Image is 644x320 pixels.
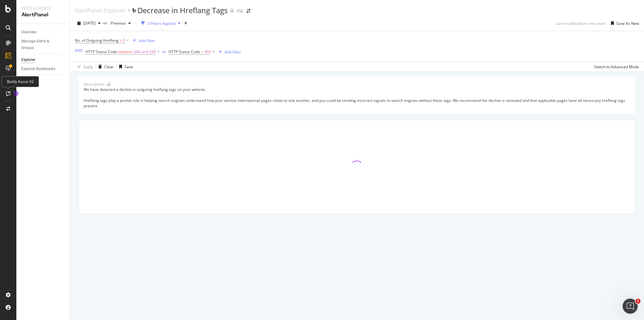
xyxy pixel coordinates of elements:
a: Explorer [21,57,65,63]
button: Save As New [608,18,639,28]
button: AND [75,47,83,53]
div: Botify Assist V2 [2,76,39,87]
span: between [118,49,133,54]
div: Add Filter [225,49,241,55]
a: Explorer Bookmarks [21,66,65,72]
div: Intelligence [21,5,64,11]
div: or [162,49,166,54]
button: Save [117,62,133,72]
div: Tooltip anchor [13,91,19,96]
button: Add Filter [130,37,155,44]
span: 0 [123,36,125,45]
div: Add Filter [139,38,155,43]
div: Save [125,64,133,69]
div: Switch to Advanced Mode [594,64,639,69]
a: AlertPanel Explorer [75,7,125,14]
div: Overview [21,29,36,36]
div: AND [75,48,83,53]
span: > [119,38,122,43]
button: 3 Filters Applied [139,18,183,28]
span: 200 and 299 [134,47,156,56]
div: Last modifications not saved [556,21,606,26]
div: We have detected a decline in outgoing hreflang tags on your website. Hreflang tags play a pivota... [84,87,630,108]
div: 3 Filters Applied [147,21,175,26]
div: Explorer [21,57,35,63]
div: AlertPanel [21,11,64,19]
div: Save As New [616,21,639,26]
div: YSL [236,8,244,14]
a: Overview [21,29,65,36]
span: Previous [108,20,126,26]
span: = [201,49,203,54]
button: Apply [75,62,93,72]
button: Switch to Advanced Mode [591,62,639,72]
iframe: Intercom live chat [623,299,638,314]
div: Explorer Bookmarks [21,66,55,72]
div: Decrease in Hreflang Tags [137,5,228,16]
span: HTTP Status Code [169,49,200,54]
div: Apply [83,64,93,69]
button: Previous [108,18,133,28]
span: 2025 Oct. 3rd [83,20,96,26]
span: No. of Outgoing Hreflang [75,38,119,43]
a: Manage Alerts & Groups [21,38,65,51]
div: Clear [104,64,114,69]
span: 304 [204,47,211,56]
div: arrow-right-arrow-left [247,9,250,13]
div: times [183,20,188,26]
span: vs [103,20,108,25]
span: HTTP Status Code [86,49,117,54]
button: Clear [96,62,114,72]
button: or [162,49,166,55]
a: Settings [21,78,65,84]
div: Manage Alerts & Groups [21,38,59,51]
span: 1 [636,299,641,304]
button: [DATE] [75,18,103,28]
div: Description: [84,81,105,87]
button: Add Filter [216,48,241,56]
